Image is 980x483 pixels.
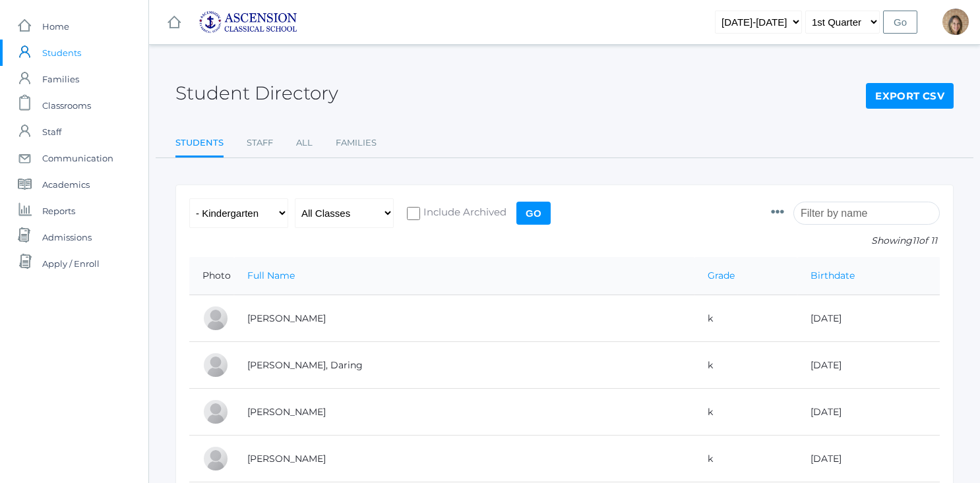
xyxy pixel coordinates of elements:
a: Staff [247,130,273,156]
td: [PERSON_NAME] [234,389,694,436]
a: Full Name [247,270,295,281]
span: Academics [42,171,90,198]
span: Admissions [42,224,92,250]
a: Birthdate [811,270,855,281]
a: Export CSV [866,83,954,109]
span: Home [42,13,69,40]
td: [PERSON_NAME], Daring [234,342,694,389]
span: Classrooms [42,92,91,119]
td: k [694,342,797,389]
span: Apply / Enroll [42,250,100,277]
th: Photo [189,257,234,295]
input: Include Archived [407,207,420,220]
span: Students [42,40,81,66]
input: Go [883,11,917,34]
span: Families [42,66,79,92]
td: [DATE] [797,342,940,389]
input: Go [516,202,551,225]
a: All [296,130,313,156]
td: [DATE] [797,436,940,482]
td: k [694,436,797,482]
div: Britney Smith [942,9,969,35]
a: Students [175,130,224,158]
td: [DATE] [797,389,940,436]
div: Carson Broome [202,399,229,425]
img: 2_ascension-logo-blue.jpg [199,11,297,34]
p: Showing of 11 [771,234,940,248]
td: k [694,295,797,342]
span: Communication [42,145,113,171]
a: Grade [708,270,735,281]
span: Reports [42,198,75,224]
span: Staff [42,119,61,145]
td: k [694,389,797,436]
span: 11 [912,235,919,246]
h2: Student Directory [175,83,338,103]
div: Daring Ballew [202,352,229,378]
input: Filter by name [793,202,940,225]
a: Families [336,130,377,156]
div: Oscar Anderson [202,305,229,331]
td: [PERSON_NAME] [234,436,694,482]
div: Julia Crochet [202,445,229,472]
td: [DATE] [797,295,940,342]
span: Include Archived [420,205,506,221]
td: [PERSON_NAME] [234,295,694,342]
